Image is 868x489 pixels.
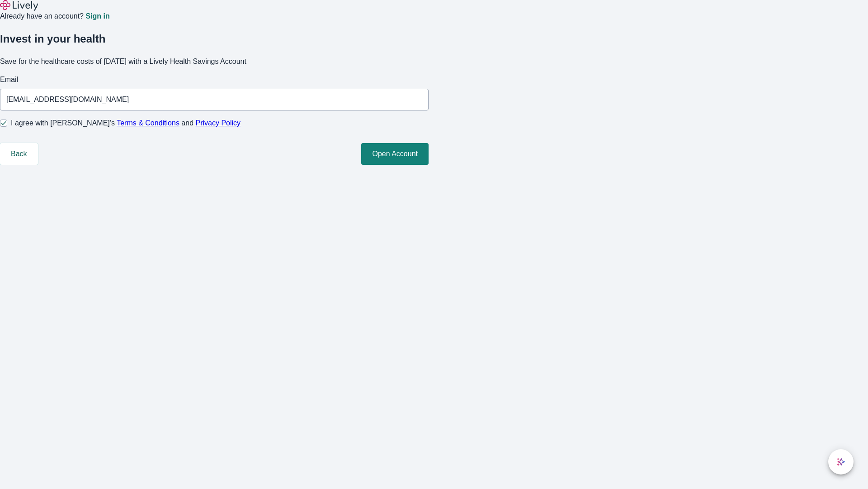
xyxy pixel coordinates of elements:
button: Open Account [361,143,429,165]
span: I agree with [PERSON_NAME]’s and [11,118,241,129]
a: Privacy Policy [196,119,241,127]
a: Sign in [85,13,109,20]
a: Terms & Conditions [117,119,179,127]
svg: Lively AI Assistant [836,457,845,466]
button: chat [828,449,854,475]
